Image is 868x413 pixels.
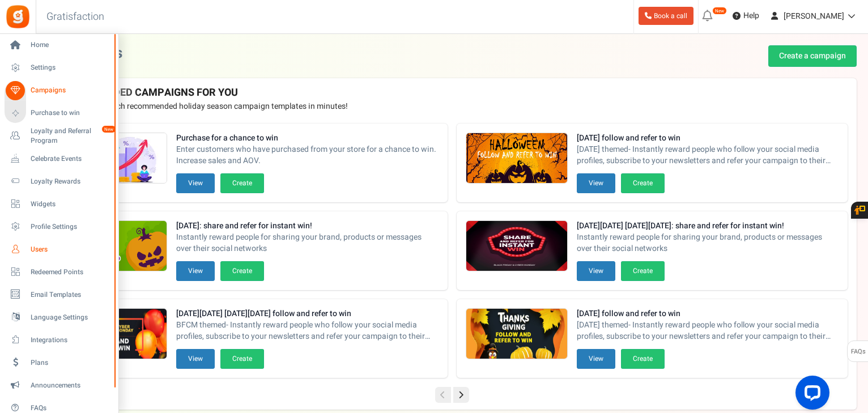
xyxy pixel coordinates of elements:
span: FAQs [850,341,866,363]
a: Widgets [5,194,113,214]
span: Campaigns [31,86,110,95]
span: Enter customers who have purchased from your store for a chance to win. Increase sales and AOV. [176,144,439,167]
a: Loyalty Rewards [5,172,113,191]
a: Book a call [639,7,693,25]
span: [DATE] themed- Instantly reward people who follow your social media profiles, subscribe to your n... [577,144,839,167]
a: Create a campaign [768,45,857,67]
img: Recommended Campaigns [466,133,567,184]
span: Celebrate Events [31,154,110,164]
span: Widgets [31,199,110,209]
span: Language Settings [31,313,110,322]
strong: [DATE]: share and refer for instant win! [176,220,439,232]
img: Gratisfaction [5,4,31,29]
span: Integrations [31,335,110,345]
a: Home [5,36,113,55]
span: Instantly reward people for sharing your brand, products or messages over their social networks [176,232,439,254]
span: Help [741,10,759,22]
a: Help [728,7,764,25]
a: Profile Settings [5,217,113,236]
a: Plans [5,353,113,372]
a: Purchase to win [5,104,113,123]
span: [PERSON_NAME] [784,10,844,22]
a: Settings [5,58,113,78]
button: View [577,173,615,193]
span: Instantly reward people for sharing your brand, products or messages over their social networks [577,232,839,254]
button: Create [220,349,264,369]
button: Create [621,261,665,281]
button: View [176,349,215,369]
span: BFCM themed- Instantly reward people who follow your social media profiles, subscribe to your new... [176,320,439,342]
span: Plans [31,358,110,368]
a: Celebrate Events [5,149,113,168]
em: New [712,7,727,15]
button: Create [621,173,665,193]
button: View [577,349,615,369]
button: View [176,261,215,281]
button: View [577,261,615,281]
span: Loyalty and Referral Program [31,126,113,146]
span: Loyalty Rewards [31,177,110,186]
strong: [DATE] follow and refer to win [577,133,839,144]
span: Redeemed Points [31,267,110,277]
em: New [101,125,116,133]
span: [DATE] themed- Instantly reward people who follow your social media profiles, subscribe to your n... [577,320,839,342]
span: Home [31,40,110,50]
p: Preview and launch recommended holiday season campaign templates in minutes! [56,101,848,112]
a: Integrations [5,330,113,350]
a: Language Settings [5,308,113,327]
strong: [DATE][DATE] [DATE][DATE] follow and refer to win [176,308,439,320]
span: Profile Settings [31,222,110,232]
span: Announcements [31,381,110,390]
h3: Gratisfaction [34,6,117,28]
img: Recommended Campaigns [466,221,567,272]
span: Purchase to win [31,108,110,118]
a: Announcements [5,376,113,395]
img: Recommended Campaigns [466,309,567,360]
a: Redeemed Points [5,262,113,282]
a: Users [5,240,113,259]
button: View [176,173,215,193]
a: Loyalty and Referral Program New [5,126,113,146]
button: Create [621,349,665,369]
button: Create [220,173,264,193]
h4: RECOMMENDED CAMPAIGNS FOR YOU [56,87,848,99]
a: Campaigns [5,81,113,100]
span: Email Templates [31,290,110,300]
strong: Purchase for a chance to win [176,133,439,144]
span: Users [31,245,110,254]
strong: [DATE][DATE] [DATE][DATE]: share and refer for instant win! [577,220,839,232]
a: Email Templates [5,285,113,304]
button: Create [220,261,264,281]
strong: [DATE] follow and refer to win [577,308,839,320]
span: FAQs [31,403,110,413]
span: Settings [31,63,110,73]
